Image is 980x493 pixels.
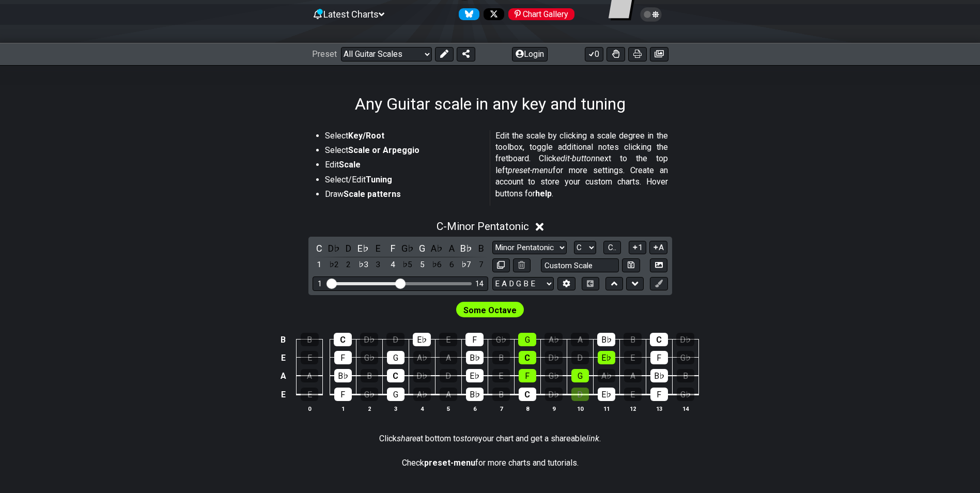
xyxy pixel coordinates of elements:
[348,131,384,141] strong: Key/Root
[508,165,553,175] em: preset-menu
[366,175,392,184] strong: Tuning
[413,351,431,364] div: A♭
[571,333,589,346] div: A
[646,404,672,414] th: 13
[650,388,668,401] div: F
[325,189,483,203] li: Draw
[545,369,563,382] div: G♭
[624,388,642,401] div: E
[301,388,318,401] div: E
[603,241,621,255] button: C..
[650,351,668,364] div: F
[445,241,458,255] div: toggle pitch class
[325,145,483,159] li: Select
[424,458,475,468] strong: preset-menu
[556,153,596,163] em: edit-button
[474,258,488,272] div: toggle scale degree
[645,10,657,19] span: Toggle light / dark theme
[356,241,370,255] div: toggle pitch class
[512,47,548,61] button: Login
[545,333,563,346] div: A♭
[650,47,668,61] button: Create image
[495,130,668,199] p: Edit the scale by clicking a scale degree in the toolbox, toggle additional notes clicking the fr...
[457,47,475,61] button: Share Preset
[325,130,483,145] li: Select
[624,333,642,346] div: B
[386,333,405,346] div: D
[325,174,483,189] li: Select/Edit
[492,351,510,364] div: B
[277,331,289,349] td: B
[440,369,457,382] div: D
[339,160,361,170] strong: Scale
[519,369,536,382] div: F
[348,145,419,155] strong: Scale or Arpeggio
[466,388,484,401] div: B♭
[435,47,454,61] button: Edit Preset
[355,94,626,114] h1: Any Guitar scale in any key and tuning
[402,457,579,469] p: Check for more charts and tutorials.
[535,189,552,198] strong: help
[649,241,667,255] button: A
[574,241,596,255] select: Tonic/Root
[545,351,563,364] div: D♭
[475,280,484,288] div: 14
[586,434,599,443] em: link
[492,258,510,272] button: Copy
[387,388,405,401] div: G
[386,258,399,272] div: toggle scale degree
[330,404,356,414] th: 1
[628,47,647,61] button: Print
[301,369,318,382] div: A
[677,351,694,364] div: G♭
[386,241,399,255] div: toggle pitch class
[513,258,531,272] button: Delete
[430,258,444,272] div: toggle scale degree
[415,258,429,272] div: toggle scale degree
[356,258,370,272] div: toggle scale degree
[650,333,668,346] div: C
[626,277,644,291] button: Move down
[650,277,667,291] button: First click edit preset to enable marker editing
[677,388,694,401] div: G♭
[325,159,483,174] li: Edit
[334,351,352,364] div: F
[466,369,484,382] div: E♭
[593,404,619,414] th: 11
[519,351,536,364] div: C
[492,369,510,382] div: E
[677,369,694,382] div: B
[277,367,289,386] td: A
[334,369,352,382] div: B♭
[277,349,289,367] td: E
[327,258,340,272] div: toggle scale degree
[313,258,326,272] div: toggle scale degree
[327,241,340,255] div: toggle pitch class
[440,388,457,401] div: A
[488,404,514,414] th: 7
[361,369,378,382] div: B
[413,333,431,346] div: E♭
[582,277,599,291] button: Toggle horizontal chord view
[598,351,615,364] div: E♭
[585,47,603,61] button: 0
[318,280,322,288] div: 1
[606,47,625,61] button: Toggle Dexterity for all fretkits
[460,258,473,272] div: toggle scale degree
[672,404,698,414] th: 14
[571,388,589,401] div: D
[598,388,615,401] div: E♭
[397,434,416,443] em: share
[439,333,457,346] div: E
[387,351,405,364] div: G
[360,333,378,346] div: D♭
[461,404,488,414] th: 6
[598,369,615,382] div: A♭
[624,351,642,364] div: E
[435,404,461,414] th: 5
[301,351,318,364] div: E
[676,333,694,346] div: D♭
[313,276,488,290] div: Visible fret range
[540,404,567,414] th: 9
[463,303,517,318] span: First enable full edit mode to edit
